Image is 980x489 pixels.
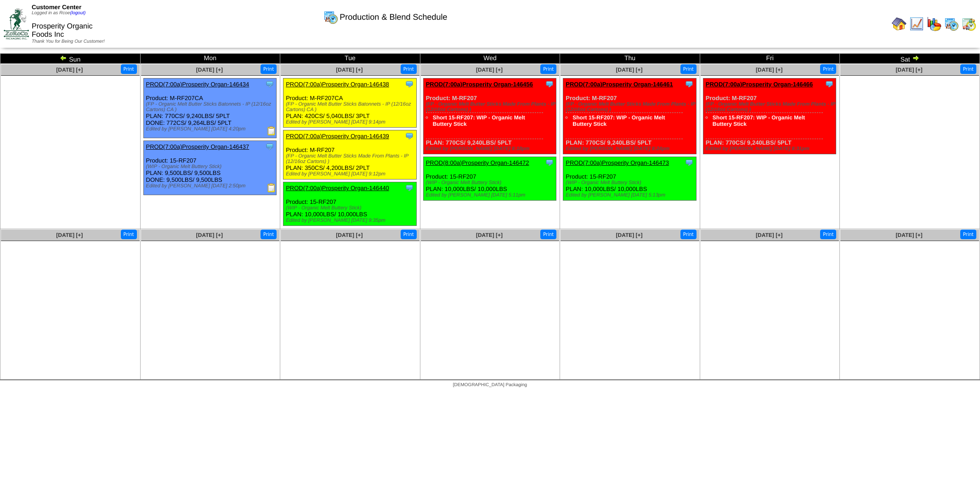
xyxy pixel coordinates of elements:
[426,101,556,112] div: (FP - Organic Melt Butter Sticks Made From Plants - IP (12/16oz Cartons) )
[336,232,363,238] a: [DATE] [+]
[426,81,533,88] a: PROD(7:00a)Prosperity Organ-146456
[283,182,417,226] div: Product: 15-RF207 PLAN: 10,000LBS / 10,000LBS
[60,54,67,62] img: arrowleft.gif
[426,159,529,166] a: PROD(8:00a)Prosperity Organ-146472
[146,143,249,150] a: PROD(7:00a)Prosperity Organ-146437
[616,232,642,238] a: [DATE] [+]
[121,230,137,239] button: Print
[840,54,980,64] td: Sat
[426,180,556,185] div: (WIP - Organic Melt Buttery Stick)
[405,79,414,89] img: Tooltip
[706,101,836,112] div: (FP - Organic Melt Butter Sticks Made From Plants - IP (12/16oz Cartons) )
[336,67,363,73] a: [DATE] [+]
[32,22,93,39] span: Prosperity Organic Foods Inc
[340,12,447,22] span: Production & Blend Schedule
[820,230,836,239] button: Print
[146,183,277,189] div: Edited by [PERSON_NAME] [DATE] 2:50pm
[401,230,417,239] button: Print
[70,11,85,16] a: (logout)
[912,54,919,62] img: arrowright.gif
[545,79,554,89] img: Tooltip
[286,205,416,211] div: (WIP - Organic Melt Buttery Stick)
[420,54,560,64] td: Wed
[196,67,223,73] a: [DATE] [+]
[426,146,556,152] div: Edited by [PERSON_NAME] [DATE] 8:18pm
[706,81,813,88] a: PROD(7:00a)Prosperity Organ-146466
[196,232,223,238] a: [DATE] [+]
[685,158,694,167] img: Tooltip
[566,180,696,185] div: (WIP - Organic Melt Buttery Stick)
[0,54,141,64] td: Sun
[283,130,417,180] div: Product: M-RF207 PLAN: 350CS / 4,200LBS / 2PLT
[426,192,556,198] div: Edited by [PERSON_NAME] [DATE] 5:11pm
[433,114,525,127] a: Short 15-RF207: WIP - Organic Melt Buttery Stick
[286,101,416,112] div: (FP - Organic Melt Butter Sticks Batonnets - IP (12/16oz Cartons) CA )
[286,153,416,164] div: (FP - Organic Melt Butter Sticks Made From Plants - IP (12/16oz Cartons) )
[32,4,81,11] span: Customer Center
[960,64,976,74] button: Print
[267,126,276,135] img: Production Report
[756,67,782,73] a: [DATE] [+]
[265,79,274,89] img: Tooltip
[700,54,840,64] td: Fri
[140,54,280,64] td: Mon
[56,232,83,238] a: [DATE] [+]
[566,159,669,166] a: PROD(7:00a)Prosperity Organ-146473
[927,17,941,31] img: graph.gif
[286,133,389,140] a: PROD(7:00a)Prosperity Organ-146439
[560,54,700,64] td: Thu
[713,114,805,127] a: Short 15-RF207: WIP - Organic Melt Buttery Stick
[566,101,696,112] div: (FP - Organic Melt Butter Sticks Made From Plants - IP (12/16oz Cartons) )
[121,64,137,74] button: Print
[405,131,414,141] img: Tooltip
[680,230,697,239] button: Print
[706,146,836,152] div: Edited by [PERSON_NAME] [DATE] 8:31pm
[143,141,277,195] div: Product: 15-RF207 PLAN: 9,500LBS / 9,500LBS DONE: 9,500LBS / 9,500LBS
[265,142,274,151] img: Tooltip
[283,79,417,128] div: Product: M-RF207CA PLAN: 420CS / 5,040LBS / 3PLT
[896,67,923,73] a: [DATE] [+]
[540,230,556,239] button: Print
[32,11,85,16] span: Logged in as Rcoe
[892,17,906,31] img: home.gif
[261,64,277,74] button: Print
[680,64,697,74] button: Print
[405,183,414,192] img: Tooltip
[962,17,976,31] img: calendarinout.gif
[616,67,642,73] span: [DATE] [+]
[563,79,697,154] div: Product: M-RF207 PLAN: 770CS / 9,240LBS / 5PLT
[453,382,527,388] span: [DEMOGRAPHIC_DATA] Packaging
[566,81,673,88] a: PROD(7:00a)Prosperity Organ-146461
[286,81,389,88] a: PROD(7:00a)Prosperity Organ-146438
[261,230,277,239] button: Print
[703,79,836,154] div: Product: M-RF207 PLAN: 770CS / 9,240LBS / 5PLT
[280,54,420,64] td: Tue
[423,79,556,154] div: Product: M-RF207 PLAN: 770CS / 9,240LBS / 5PLT
[146,126,277,132] div: Edited by [PERSON_NAME] [DATE] 4:20pm
[286,171,416,177] div: Edited by [PERSON_NAME] [DATE] 9:12pm
[896,232,923,238] a: [DATE] [+]
[146,164,277,169] div: (WIP - Organic Melt Buttery Stick)
[545,158,554,167] img: Tooltip
[476,67,503,73] a: [DATE] [+]
[756,232,782,238] a: [DATE] [+]
[146,101,277,112] div: (FP - Organic Melt Butter Sticks Batonnets - IP (12/16oz Cartons) CA )
[32,39,105,44] span: Thank You for Being Our Customer!
[286,218,416,223] div: Edited by [PERSON_NAME] [DATE] 9:35pm
[566,146,696,152] div: Edited by [PERSON_NAME] [DATE] 8:24pm
[4,8,29,39] img: ZoRoCo_Logo(Green%26Foil)%20jpg.webp
[286,119,416,125] div: Edited by [PERSON_NAME] [DATE] 9:14pm
[267,183,276,192] img: Production Report
[476,232,503,238] a: [DATE] [+]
